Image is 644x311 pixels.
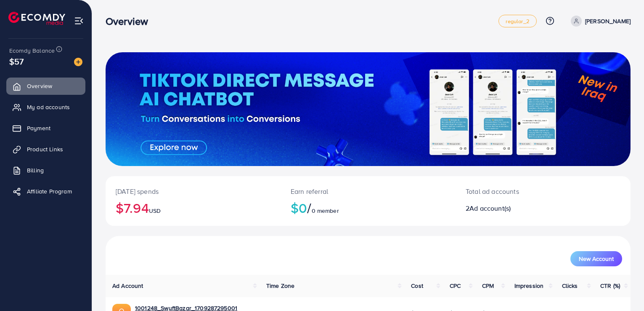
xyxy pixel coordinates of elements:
span: My ad accounts [27,103,70,111]
span: $57 [9,55,24,67]
img: image [74,58,82,66]
span: Product Links [27,145,63,153]
span: 0 member [312,206,339,215]
img: menu [74,16,84,26]
span: Overview [27,82,52,90]
h2: $7.94 [116,200,270,216]
span: USD [149,206,161,215]
a: regular_2 [498,15,536,27]
span: Payment [27,124,50,132]
a: [PERSON_NAME] [567,16,631,27]
span: CPM [482,282,494,290]
span: Time Zone [266,282,294,290]
span: Impression [514,282,544,290]
img: logo [8,12,65,25]
h2: $0 [291,200,445,216]
span: regular_2 [506,19,529,24]
span: CPC [450,282,461,290]
a: My ad accounts [6,99,85,115]
a: Affiliate Program [6,183,85,200]
span: Clicks [562,282,578,290]
span: / [307,198,311,217]
span: Billing [27,166,44,174]
span: Ecomdy Balance [9,46,55,55]
p: [PERSON_NAME] [585,16,631,26]
p: Earn referral [291,186,445,196]
a: Product Links [6,141,85,158]
p: Total ad accounts [466,186,577,196]
span: CTR (%) [600,282,620,290]
span: Ad account(s) [469,204,511,213]
span: Affiliate Program [27,187,72,196]
span: Cost [411,282,423,290]
a: Payment [6,120,85,137]
span: Ad Account [112,282,143,290]
button: New Account [570,251,622,266]
h3: Overview [106,15,155,27]
span: New Account [579,256,614,262]
a: Overview [6,78,85,94]
h2: 2 [466,204,577,212]
a: Billing [6,162,85,179]
p: [DATE] spends [116,186,270,196]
